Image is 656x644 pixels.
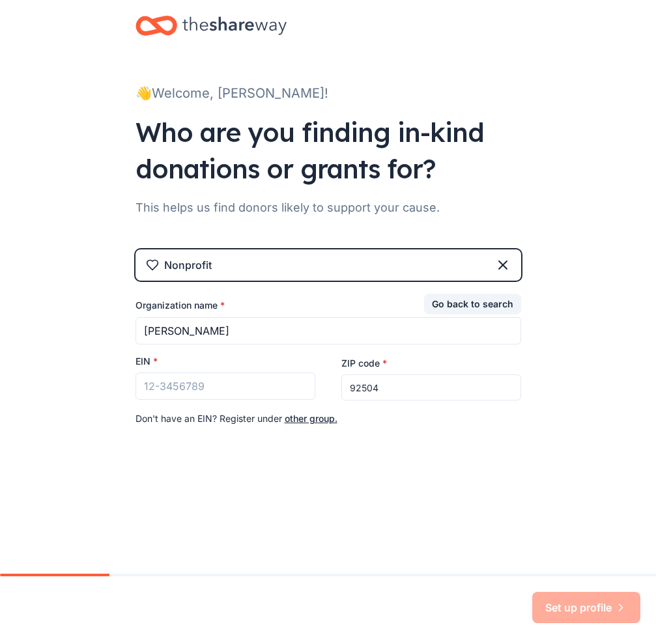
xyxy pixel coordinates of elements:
[135,372,315,400] input: 12-3456789
[341,357,387,370] label: ZIP code
[135,317,521,344] input: American Red Cross
[341,374,521,400] input: 12345 (U.S. only)
[135,411,521,427] div: Don ' t have an EIN? Register under
[164,257,212,273] div: Nonprofit
[135,83,521,104] div: 👋 Welcome, [PERSON_NAME]!
[135,114,521,187] div: Who are you finding in-kind donations or grants for?
[135,355,158,368] label: EIN
[424,294,521,315] button: Go back to search
[135,197,521,218] div: This helps us find donors likely to support your cause.
[135,299,225,312] label: Organization name
[285,411,337,427] button: other group.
